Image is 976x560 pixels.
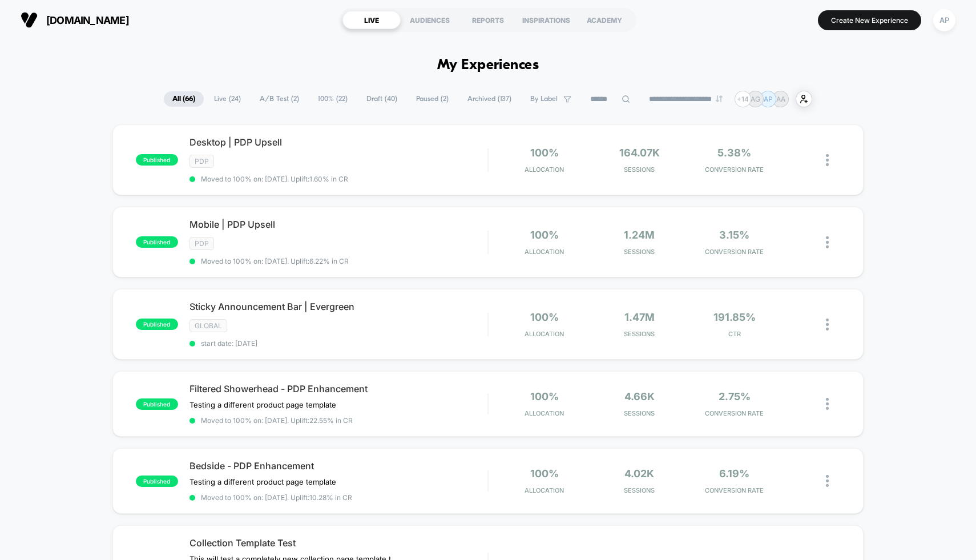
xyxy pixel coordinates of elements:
span: Archived ( 137 ) [459,91,520,107]
p: AG [751,95,760,103]
span: [DOMAIN_NAME] [46,14,129,26]
span: Allocation [525,166,564,174]
span: published [136,476,178,487]
span: 100% [530,147,559,159]
span: 100% [530,468,559,480]
span: Bedside - PDP Enhancement [189,460,488,472]
span: CONVERSION RATE [689,486,779,494]
span: start date: [DATE] [189,339,488,348]
span: Sessions [595,486,684,494]
p: AP [764,95,773,103]
span: 6.19% [719,468,749,480]
span: CONVERSION RATE [689,248,779,256]
span: Testing a different product page template [189,477,336,486]
img: Visually logo [21,11,38,29]
img: close [826,154,829,166]
h1: My Experiences [437,57,539,74]
span: Collection Template Test [189,537,488,549]
span: 2.75% [719,390,751,402]
span: 1.24M [624,229,655,241]
span: Sessions [595,330,684,338]
span: 1.47M [624,311,655,323]
span: Sessions [595,409,684,417]
span: PDP [189,237,214,250]
span: Paused ( 2 ) [408,91,457,107]
span: CONVERSION RATE [689,409,779,417]
span: GLOBAL [189,319,227,332]
span: 164.07k [619,147,660,159]
span: published [136,398,178,410]
button: AP [930,9,959,32]
span: Moved to 100% on: [DATE] . Uplift: 22.55% in CR [201,416,353,425]
span: Moved to 100% on: [DATE] . Uplift: 1.60% in CR [201,175,348,183]
span: Sticky Announcement Bar | Evergreen [189,301,488,312]
span: 4.02k [624,468,654,480]
span: Sessions [595,248,684,256]
span: Mobile | PDP Upsell [189,219,488,230]
span: 100% [530,229,559,241]
div: INSPIRATIONS [517,11,575,29]
span: published [136,154,178,166]
span: Filtered Showerhead - PDP Enhancement [189,383,488,394]
div: + 14 [735,91,751,107]
span: A/B Test ( 2 ) [251,91,308,107]
span: CONVERSION RATE [689,166,779,174]
img: close [826,236,829,248]
span: Moved to 100% on: [DATE] . Uplift: 10.28% in CR [201,493,352,502]
span: 100% [530,311,559,323]
button: [DOMAIN_NAME] [17,11,132,29]
button: Create New Experience [818,10,921,30]
span: Allocation [525,330,564,338]
span: CTR [689,330,779,338]
span: 4.66k [624,390,655,402]
span: By Label [530,95,558,103]
span: PDP [189,155,214,168]
span: Live ( 24 ) [205,91,249,107]
span: Desktop | PDP Upsell [189,136,488,148]
span: Moved to 100% on: [DATE] . Uplift: 6.22% in CR [201,257,349,265]
span: Testing a different product page template [189,400,336,409]
span: 5.38% [717,147,751,159]
img: close [826,398,829,410]
span: published [136,236,178,248]
img: close [826,319,829,331]
img: close [826,475,829,487]
span: published [136,319,178,330]
span: Allocation [525,486,564,494]
span: Sessions [595,166,684,174]
div: LIVE [342,11,401,29]
div: ACADEMY [575,11,634,29]
div: AUDIENCES [401,11,459,29]
span: Draft ( 40 ) [358,91,406,107]
span: 100% ( 22 ) [309,91,356,107]
div: AP [933,9,955,31]
span: 3.15% [719,229,749,241]
span: Allocation [525,248,564,256]
span: All ( 66 ) [164,91,204,107]
span: 191.85% [713,311,756,323]
p: AA [776,95,785,103]
div: REPORTS [459,11,517,29]
img: end [716,95,723,102]
span: 100% [530,390,559,402]
span: Allocation [525,409,564,417]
